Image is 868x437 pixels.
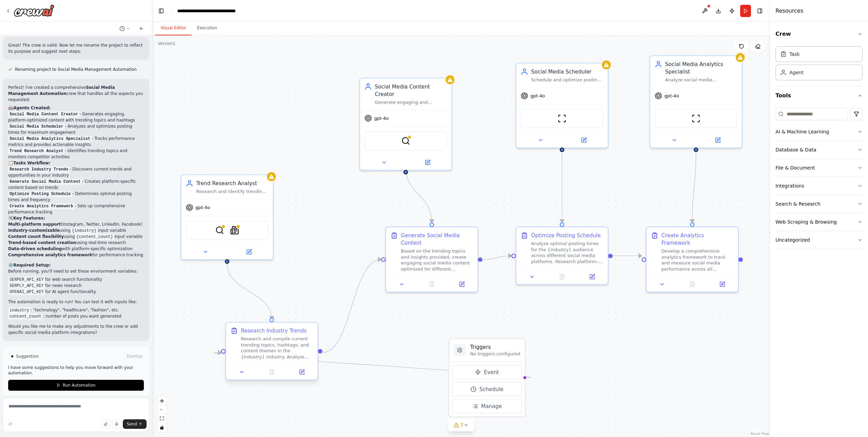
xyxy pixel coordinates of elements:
[8,380,144,391] button: Run Automation
[8,124,65,130] code: Social Media Scheduler
[8,289,45,295] code: OPENAI_API_KEY
[8,277,45,283] code: SERPER_API_KEY
[530,93,545,99] span: gpt-4o
[8,313,144,319] li: : number of posts you want generated
[481,403,502,410] span: Manage
[579,272,605,281] button: Open in side panel
[775,213,863,231] button: Web Scraping & Browsing
[484,368,499,376] span: Event
[775,231,863,249] button: Uncategorized
[775,218,837,225] div: Web Scraping & Browsing
[8,191,144,203] li: - Determines optimal posting times and frequency
[322,256,381,356] g: Edge from 4d726aff-01d4-4f80-a9fc-77064453c81f to 4227a2db-b2cf-4908-acbb-14000613476d
[385,227,479,293] div: Generate Social Media ContentBased on the trending topics and insights provided, create engaging ...
[117,25,133,33] button: Switch to previous chat
[516,63,609,148] div: Social Media SchedulerSchedule and optimize posting times for social media content across multipl...
[665,77,737,83] div: Analyze social media engagement metrics, track performance across platforms, identify successful ...
[157,396,166,405] button: zoom in
[482,252,511,263] g: Edge from 4227a2db-b2cf-4908-acbb-14000613476d to 1a13e5a9-9579-4ffd-9ace-8dc694104b68
[665,61,737,76] div: Social Media Analytics Specialist
[775,195,863,213] button: Search & Research
[775,7,803,15] h4: Resources
[789,69,803,76] div: Agent
[531,241,603,264] div: Analyze optimal posting times for the {industry} audience across different social media platforms...
[230,226,239,234] img: SerplyNewsSearchTool
[646,227,739,293] div: Create Analytics FrameworkDevelop a comprehensive analytics framework to track and measure social...
[751,432,769,436] a: React Flow attribution
[16,354,39,359] span: Suggestion
[531,77,603,83] div: Schedule and optimize posting times for social media content across multiple platforms, ensuring ...
[401,248,473,272] div: Based on the trending topics and insights provided, create engaging social media content optimize...
[8,191,72,197] code: Optimize Posting Schedule
[613,252,641,259] g: Edge from 1a13e5a9-9579-4ffd-9ace-8dc694104b68 to 47ed3f36-8f9a-469d-8f57-60af0e487640
[710,280,735,289] button: Open in side panel
[8,166,70,173] code: Research Industry Trends
[775,128,829,135] div: AI & Machine Learning
[416,280,448,289] button: No output available
[101,419,111,429] button: Upload files
[452,399,522,414] button: Manage
[155,21,191,35] button: Visual Editor
[775,146,816,153] div: Database & Data
[775,25,863,44] button: Crew
[480,386,503,393] span: Schedule
[289,368,315,376] button: Open in side panel
[157,414,166,423] button: fit view
[157,396,166,432] div: React Flow controls
[225,323,318,382] div: Research Industry TrendsResearch and compile current trending topics, hashtags, and content theme...
[158,41,176,46] div: Version 1
[8,283,45,289] code: SERPLY_API_KEY
[449,280,474,289] button: Open in side panel
[15,67,137,72] span: Renaming project to Social Media Management Automation
[8,160,144,166] h2: 📋
[401,232,473,247] div: Generate Social Media Content
[775,177,863,195] button: Integrations
[677,280,708,289] button: No output available
[775,44,863,86] div: Crew
[406,158,449,167] button: Open in side panel
[156,6,166,16] button: Hide left sidebar
[8,240,144,246] li: using real-time research
[359,78,452,171] div: Social Media Content CreatorGenerate engaging and platform-optimized social media content for {in...
[136,25,147,33] button: Start a new chat
[775,105,863,255] div: Tools
[70,228,98,234] code: {industry}
[402,167,435,223] g: Edge from f38f7200-a204-435d-8594-dccbb07953b4 to 4227a2db-b2cf-4908-acbb-14000613476d
[8,233,144,240] li: using input variable
[8,111,144,123] li: - Generates engaging, platform-optimized content with trending topics and hashtags
[8,234,64,239] strong: Content count flexibility
[5,419,15,429] button: Improve this prompt
[8,166,144,178] li: - Discovers current trends and opportunities in your industry
[8,228,60,233] strong: Industry-customizable
[8,105,144,111] h2: 🤖
[557,114,566,123] img: ScrapeWebsiteTool
[196,205,210,211] span: gpt-4o
[531,68,603,75] div: Social Media Scheduler
[8,135,144,148] li: - Tracks performance metrics and provides actionable insights
[8,111,80,117] code: Social Media Content Creator
[8,123,144,135] li: - Analyzes and optimizes posting times for maximum engagement
[8,178,144,191] li: - Creates platform-specific content based on trends
[661,232,733,247] div: Create Analytics Framework
[8,148,65,154] code: Trend Research Analyst
[8,179,82,185] code: Generate Social Media Content
[516,227,609,285] div: Optimize Posting ScheduleAnalyze optimal posting times for the {industry} audience across differe...
[8,365,144,376] p: I have some suggestions to help you move forward with your automation.
[177,7,254,14] nav: breadcrumb
[8,323,144,336] p: Would you like me to make any adjustments to the crew or add specific social media platform integ...
[375,83,447,98] div: Social Media Content Creator
[8,246,144,252] li: with platform-specific optimization
[546,272,578,281] button: No output available
[191,21,222,35] button: Execution
[8,253,92,257] strong: Comprehensive analytics framework
[123,419,147,429] button: Send
[228,247,270,256] button: Open in side panel
[661,248,733,272] div: Develop a comprehensive analytics framework to track and measure social media performance across ...
[181,174,274,260] div: Trend Research AnalystResearch and identify trending topics, hashtags, and content themes relevan...
[775,159,863,177] button: File & Document
[470,351,520,357] p: No triggers configured
[374,115,389,121] span: gpt-4o
[223,264,276,319] g: Edge from f8951a4a-36e2-4dd5-8224-a9d0980758c0 to 4d726aff-01d4-4f80-a9fc-77064453c81f
[697,136,739,145] button: Open in side panel
[63,383,96,388] span: Run Automation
